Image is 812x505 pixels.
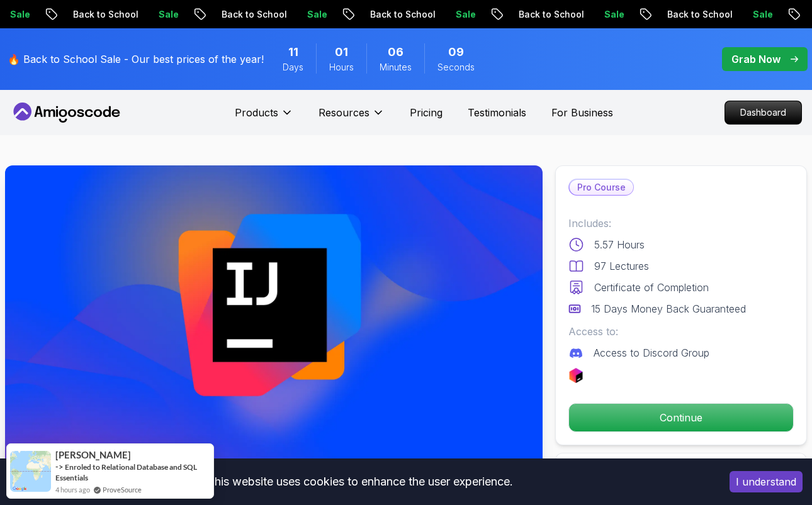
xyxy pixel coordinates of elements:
span: 4 hours ago [55,484,90,495]
div: This website uses cookies to enhance the user experience. [9,468,711,496]
span: Seconds [437,61,475,74]
p: Access to Discord Group [594,345,709,360]
button: Accept cookies [730,471,803,492]
p: Includes: [568,216,794,231]
span: 6 Minutes [388,43,403,61]
p: 97 Lectures [594,258,649,274]
p: Sale [296,8,336,21]
span: Hours [329,61,354,74]
a: ProveSource [103,484,142,495]
p: Access to: [568,324,794,339]
p: Products [235,105,278,120]
span: 1 Hours [335,43,348,61]
p: Sale [147,8,188,21]
a: For Business [551,105,613,120]
p: 🔥 Back to School Sale - Our best prices of the year! [8,52,264,67]
p: Back to School [507,8,593,21]
p: Sale [593,8,633,21]
p: 5.57 Hours [594,237,645,252]
p: Sale [444,8,485,21]
span: Days [283,61,303,74]
p: Continue [569,404,793,431]
p: Back to School [62,8,147,21]
button: Resources [319,105,385,130]
p: Grab Now [731,52,781,67]
p: Certificate of Completion [594,280,709,295]
span: [PERSON_NAME] [55,450,131,460]
a: Pricing [410,105,443,120]
a: Dashboard [725,101,802,125]
p: 15 Days Money Back Guaranteed [591,301,746,316]
p: Sale [742,8,782,21]
p: Back to School [656,8,742,21]
span: 11 Days [288,43,298,61]
a: Testimonials [468,105,526,120]
button: Continue [568,403,794,432]
p: Back to School [210,8,296,21]
p: Back to School [359,8,444,21]
img: jetbrains logo [568,368,584,383]
img: provesource social proof notification image [10,451,51,492]
p: Resources [319,105,369,120]
span: 9 Seconds [448,43,464,61]
p: Dashboard [725,101,801,124]
span: -> [55,462,64,472]
a: Enroled to Relational Database and SQL Essentials [55,462,197,482]
span: Minutes [380,61,412,74]
p: Pro Course [570,180,633,195]
button: Products [235,105,293,130]
img: intellij-developer-guide_thumbnail [5,165,543,467]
